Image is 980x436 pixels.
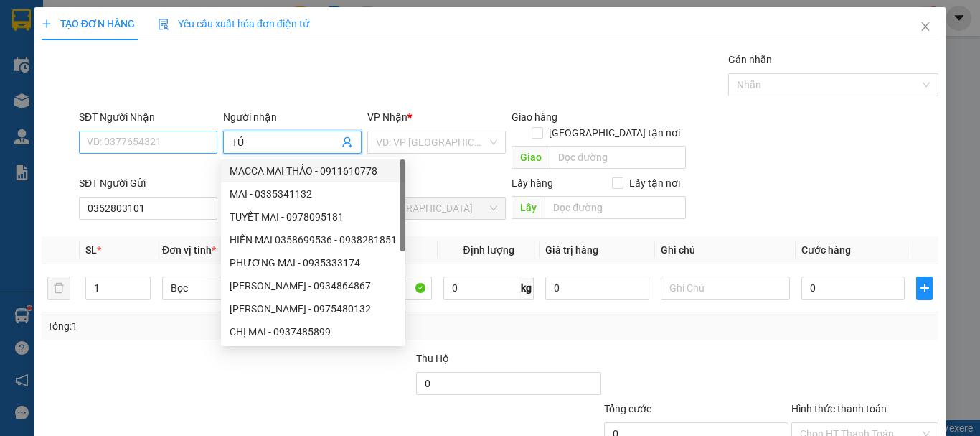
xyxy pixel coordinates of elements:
[221,274,405,297] div: MAI ĐỨC THỌ - 0934864867
[604,403,651,414] span: Tổng cước
[916,277,933,300] button: plus
[230,232,397,248] div: HIỀN MAI 0358699536 - 0938281851
[519,277,534,300] span: kg
[79,109,217,125] div: SĐT Người Nhận
[171,277,283,299] span: Bọc
[99,61,191,108] li: VP [GEOGRAPHIC_DATA]
[512,146,550,169] span: Giao
[545,244,598,256] span: Giá trị hàng
[801,244,851,256] span: Cước hàng
[221,297,405,320] div: MAI TRINH - 0975480132
[463,244,514,256] span: Định lượng
[545,277,649,300] input: 0
[920,21,931,32] span: close
[230,278,397,294] div: [PERSON_NAME] - 0934864867
[42,18,135,29] span: TẠO ĐƠN HÀNG
[416,353,449,364] span: Thu Hộ
[728,54,772,65] label: Gán nhãn
[162,244,216,256] span: Đơn vị tính
[230,186,397,202] div: MAI - 0335341132
[550,146,686,169] input: Dọc đường
[376,198,497,219] span: Đà Lạt
[221,159,405,182] div: MACCA MAI THẢO - 0911610778
[221,320,405,343] div: CHỊ MAI - 0937485899
[7,61,99,108] li: VP [GEOGRAPHIC_DATA]
[367,175,506,191] div: VP gửi
[917,282,932,294] span: plus
[47,318,380,334] div: Tổng: 1
[512,177,553,189] span: Lấy hàng
[230,301,397,317] div: [PERSON_NAME] - 0975480132
[47,277,70,300] button: delete
[158,18,309,29] span: Yêu cầu xuất hóa đơn điện tử
[545,196,686,219] input: Dọc đường
[905,7,946,47] button: Close
[230,209,397,225] div: TUYẾT MAI - 0978095181
[42,19,52,29] span: plus
[221,182,405,205] div: MAI - 0335341132
[230,163,397,179] div: MACCA MAI THẢO - 0911610778
[221,228,405,251] div: HIỀN MAI 0358699536 - 0938281851
[223,109,362,125] div: Người nhận
[512,196,545,219] span: Lấy
[543,125,686,141] span: [GEOGRAPHIC_DATA] tận nơi
[655,236,796,264] th: Ghi chú
[158,19,169,30] img: icon
[341,136,353,148] span: user-add
[221,251,405,274] div: PHƯƠNG MAI - 0935333174
[512,111,557,123] span: Giao hàng
[79,175,217,191] div: SĐT Người Gửi
[230,255,397,271] div: PHƯƠNG MAI - 0935333174
[623,175,686,191] span: Lấy tận nơi
[230,324,397,340] div: CHỊ MAI - 0937485899
[221,205,405,228] div: TUYẾT MAI - 0978095181
[85,244,97,256] span: SL
[7,7,208,34] li: Thanh Thuỷ
[661,277,790,300] input: Ghi Chú
[367,111,407,123] span: VP Nhận
[791,403,887,414] label: Hình thức thanh toán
